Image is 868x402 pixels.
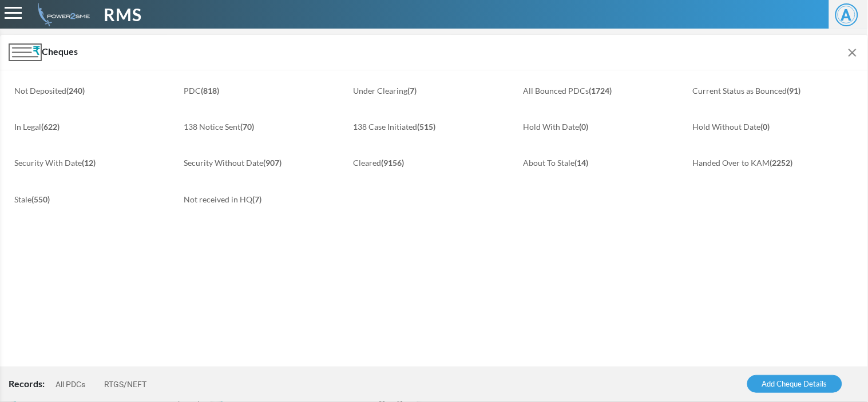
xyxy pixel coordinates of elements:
[240,122,254,132] b: (70)
[747,375,842,393] a: Add Cheque Details
[41,122,60,132] b: (622)
[263,158,282,168] b: (907)
[9,378,45,389] span: Records:
[693,121,854,133] a: Hold Without Date
[418,122,436,132] b: (515)
[184,193,344,205] a: Not received in HQ
[104,2,142,27] span: RMS
[574,158,588,168] b: (14)
[523,157,684,169] a: About To Stale
[589,86,612,95] b: (1724)
[14,193,175,205] a: Stale
[770,158,793,168] b: (2252)
[382,158,405,168] b: (9156)
[408,86,417,95] b: (7)
[56,380,85,389] a: All PDCs
[184,85,344,97] a: PDC
[693,157,854,169] a: Handed Over to KAM
[523,121,684,133] a: Hold With Date
[82,158,96,168] b: (12)
[252,194,261,204] b: (7)
[9,43,42,61] img: Module
[835,3,858,26] span: A
[354,85,514,97] a: Under Clearing
[14,85,175,97] a: Not Deposited
[33,3,90,26] img: admin
[184,157,344,169] a: Security Without Date
[761,122,770,132] b: (0)
[14,157,175,169] a: Security With Date
[9,43,78,61] span: Cheques
[846,46,859,59] img: Module
[354,121,514,133] a: 138 Case Initiated
[66,86,85,95] b: (240)
[579,122,588,132] b: (0)
[201,86,219,95] b: (818)
[184,121,344,133] a: 138 Notice Sent
[104,380,146,389] a: RTGS/NEFT
[14,121,175,133] a: In Legal
[787,86,801,95] b: (91)
[31,194,50,204] b: (550)
[693,85,854,97] a: Current Status as Bounced
[523,85,684,97] a: All Bounced PDCs
[354,157,514,169] a: Cleared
